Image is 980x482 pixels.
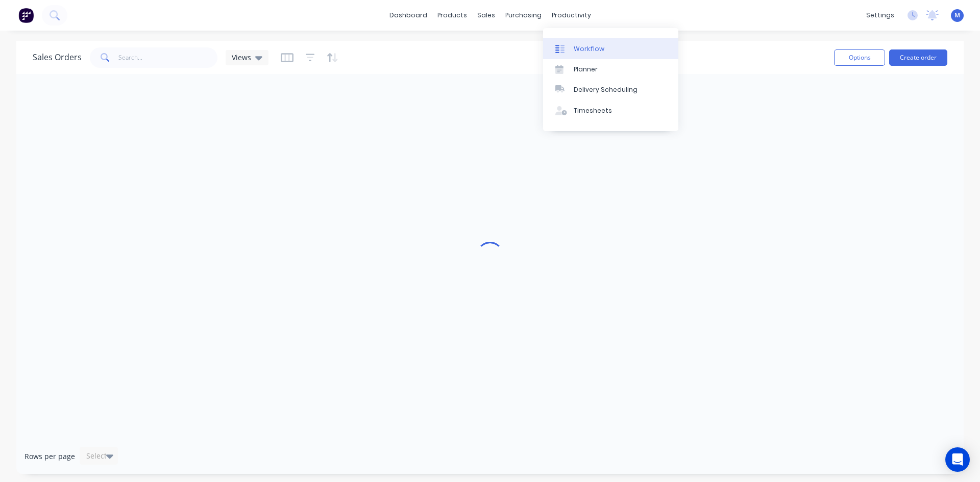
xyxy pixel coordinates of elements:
a: Workflow [543,38,678,59]
div: Select... [86,451,113,461]
a: Delivery Scheduling [543,80,678,100]
div: sales [472,8,500,23]
button: Options [834,49,885,66]
div: Timesheets [574,106,612,115]
div: Delivery Scheduling [574,85,638,94]
div: purchasing [500,8,547,23]
div: settings [861,8,899,23]
div: products [432,8,472,23]
div: Open Intercom Messenger [945,447,970,472]
button: Create order [889,49,947,66]
a: dashboard [384,8,432,23]
div: Workflow [574,44,604,54]
a: Planner [543,59,678,80]
input: Search... [118,47,218,68]
span: M [954,11,960,20]
span: Views [232,52,251,63]
h1: Sales Orders [33,53,82,62]
span: Rows per page [24,451,75,462]
a: Timesheets [543,100,678,121]
div: Planner [574,65,598,74]
div: productivity [547,8,596,23]
img: Factory [18,8,34,23]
